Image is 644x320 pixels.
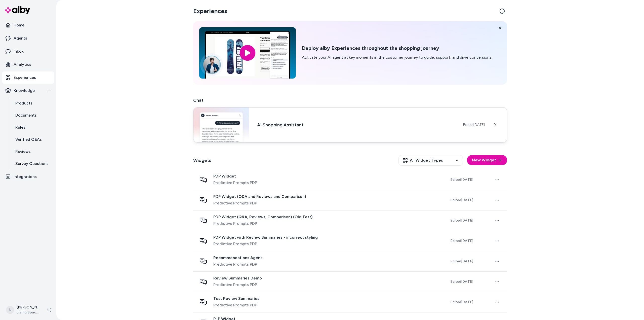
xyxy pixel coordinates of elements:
span: Predictive Prompts PDP [213,200,306,206]
p: Survey Questions [15,161,49,167]
img: Chat widget [193,108,249,142]
span: PDP Widget [213,174,257,179]
span: PDP Widget with Review Summaries - incorrect styling [213,235,318,240]
p: Agents [14,35,27,41]
span: Test Review Summaries [213,296,259,301]
a: Chat widgetAI Shopping AssistantEdited[DATE] [193,108,507,143]
a: Integrations [2,171,54,183]
a: Survey Questions [10,158,54,170]
span: Predictive Prompts PDP [213,241,318,247]
p: Analytics [14,61,31,67]
a: Inbox [2,45,54,57]
h2: Widgets [193,157,211,164]
a: Rules [10,121,54,133]
span: Recommendations Agent [213,255,262,260]
h2: Deploy alby Experiences throughout the shopping journey [302,45,492,51]
p: Documents [15,112,37,118]
p: Reviews [15,149,31,155]
span: Edited [DATE] [450,239,473,243]
span: Predictive Prompts PDP [213,302,259,308]
a: Experiences [2,72,54,84]
p: Experiences [14,75,36,81]
span: Predictive Prompts PDP [213,180,257,186]
img: alby Logo [5,6,30,14]
span: Edited [DATE] [450,177,473,182]
span: Predictive Prompts PDP [213,282,262,288]
span: PDP Widget (Q&A and Reviews and Comparison) [213,194,306,199]
span: L [6,306,14,314]
p: Verified Q&As [15,136,42,143]
p: Products [15,100,32,106]
span: Edited [DATE] [450,259,473,263]
a: Verified Q&As [10,133,54,146]
button: Knowledge [2,85,54,97]
p: Home [14,22,24,28]
p: Integrations [14,174,37,180]
p: Inbox [14,48,24,54]
p: [PERSON_NAME] [17,305,39,310]
h2: Experiences [193,7,227,15]
span: Edited [DATE] [463,122,485,127]
a: Reviews [10,146,54,158]
span: Predictive Prompts PDP [213,221,313,227]
span: Edited [DATE] [450,279,473,284]
button: L[PERSON_NAME]Living Spaces [3,302,43,318]
p: Rules [15,124,25,130]
button: All Widget Types [398,155,463,166]
a: Products [10,97,54,109]
span: Edited [DATE] [450,218,473,223]
a: Home [2,19,54,31]
span: Edited [DATE] [450,300,473,304]
button: New Widget [467,155,507,165]
a: Analytics [2,58,54,70]
span: Living Spaces [17,310,39,315]
a: Documents [10,109,54,121]
p: Knowledge [14,88,35,94]
h3: AI Shopping Assistant [257,121,455,128]
span: PDP Widget (Q&A, Reviews, Comparison) (Old Test) [213,215,313,220]
span: Review Summaries Demo [213,276,262,281]
span: Edited [DATE] [450,198,473,202]
p: Activate your AI agent at key moments in the customer journey to guide, support, and drive conver... [302,54,492,60]
span: Predictive Prompts PDP [213,261,262,267]
a: Agents [2,32,54,44]
h2: Chat [193,97,507,104]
